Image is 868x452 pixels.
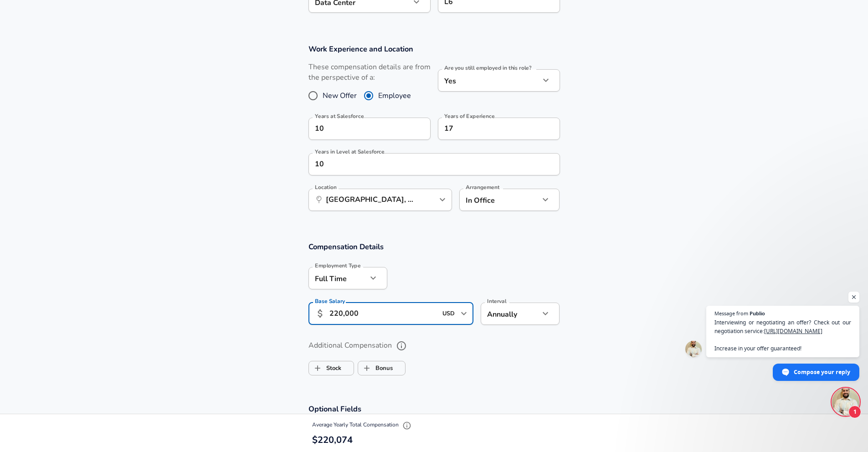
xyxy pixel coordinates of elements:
button: Open [436,193,449,206]
div: In Office [459,189,526,211]
span: Bonus [358,360,375,377]
div: Open chat [832,388,859,416]
span: Message from [714,311,748,316]
label: Base Salary [315,298,345,304]
h3: Work Experience and Location [308,44,560,54]
input: USD [440,307,458,321]
span: 1 [848,406,861,418]
label: Years at Salesforce [315,113,364,119]
label: Interval [487,298,507,304]
button: Explain Total Compensation [400,419,414,432]
h3: Compensation Details [308,241,560,252]
h3: Optional Fields [308,404,560,414]
span: Stock [309,360,326,377]
span: New Offer [323,90,357,101]
span: Compose your reply [794,364,850,380]
span: $ [312,434,318,446]
button: BonusBonus [358,361,406,375]
button: Open [457,307,470,320]
button: help [394,338,409,354]
input: 7 [438,118,540,140]
label: Stock [309,360,341,377]
label: Location [315,185,336,190]
label: Years in Level at Salesforce [315,149,385,154]
span: 220,074 [318,434,353,446]
div: Yes [438,69,540,92]
div: Full Time [308,267,367,289]
label: Are you still employed in this role? [444,65,531,71]
span: Interviewing or negotiating an offer? Check out our negotiation service: Increase in your offer g... [714,318,851,353]
span: Average Yearly Total Compensation [312,421,414,429]
label: Arrangement [466,185,499,190]
input: 1 [308,153,540,175]
div: Annually [481,303,539,325]
span: Publio [750,311,765,316]
label: Years of Experience [444,113,494,119]
label: Bonus [358,360,393,377]
button: StockStock [308,361,354,375]
label: Additional Compensation [308,338,560,354]
label: Employment Type [315,263,361,268]
input: 100,000 [329,303,437,325]
span: Employee [378,90,411,101]
input: 0 [308,118,411,140]
label: These compensation details are from the perspective of a: [308,62,431,83]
